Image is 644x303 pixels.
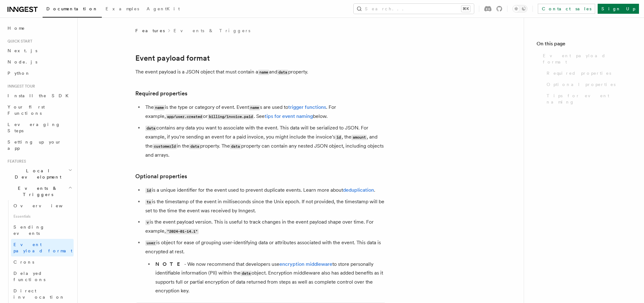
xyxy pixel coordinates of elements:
[5,136,74,154] a: Setting up your app
[13,271,45,282] span: Delayed functions
[461,6,470,12] kbd: ⌘K
[288,104,326,110] a: trigger functions
[143,186,386,195] li: is a unique identifier for the event used to prevent duplicate events. Learn more about .
[5,56,74,68] a: Node.js
[544,68,631,79] a: Required properties
[145,240,156,246] code: user
[208,114,254,119] code: billing/invoice.paid
[145,199,152,205] code: ts
[135,54,210,63] a: Event payload format
[8,59,37,64] span: Node.js
[230,144,241,149] code: data
[8,93,72,98] span: Install the SDK
[155,261,184,267] strong: NOTE
[13,203,78,208] span: Overview
[537,40,631,50] h4: On this page
[135,68,386,77] p: The event payload is a JSON object that must contain a and property.
[189,144,200,149] code: data
[166,229,199,234] code: "2024-01-14.1"
[543,53,631,65] span: Event payload format
[547,81,615,88] span: Optional properties
[102,2,143,17] a: Examples
[8,48,37,53] span: Next.js
[11,256,74,268] a: Crons
[174,28,250,34] a: Events & Triggers
[145,126,156,131] code: data
[547,93,631,105] span: Tips for event naming
[106,6,139,11] span: Examples
[11,211,74,221] span: Essentials
[354,4,474,14] button: Search...⌘K
[5,185,68,198] span: Events & Triggers
[153,260,386,295] li: - We now recommend that developers use to store personally identifiable information (PII) within ...
[143,2,184,17] a: AgentKit
[5,45,74,56] a: Next.js
[343,187,374,193] a: deduplication
[13,242,72,253] span: Event payload format
[5,101,74,119] a: Your first Functions
[147,6,180,11] span: AgentKit
[544,90,631,108] a: Tips for event naming
[13,225,45,236] span: Sending events
[351,135,367,140] code: amount
[143,238,386,295] li: is object for ease of grouping user-identifying data or attributes associated with the event. Thi...
[258,70,269,75] code: name
[135,28,165,34] span: Features
[43,2,102,18] a: Documentation
[143,124,386,159] li: contains any data you want to associate with the event. This data will be serialized to JSON. For...
[11,239,74,256] a: Event payload format
[11,268,74,285] a: Delayed functions
[154,105,165,110] code: name
[279,261,332,267] a: encryption middleware
[5,183,74,200] button: Events & Triggers
[5,90,74,101] a: Install the SDK
[11,285,74,303] a: Direct invocation
[547,70,611,76] span: Required properties
[8,71,30,76] span: Python
[5,119,74,136] a: Leveraging Steps
[8,139,61,151] span: Setting up your app
[598,4,639,14] a: Sign Up
[153,144,177,149] code: customerId
[13,260,34,265] span: Crons
[265,113,313,119] a: tips for event naming
[135,89,187,98] a: Required properties
[143,218,386,236] li: is the event payload version. This is useful to track changes in the event payload shape over tim...
[11,221,74,239] a: Sending events
[8,25,25,31] span: Home
[538,4,595,14] a: Contact sales
[143,197,386,215] li: is the timestamp of the event in milliseconds since the Unix epoch. If not provided, the timestam...
[166,114,203,119] code: app/user.created
[145,220,150,225] code: v
[5,39,32,44] span: Quick start
[13,288,65,300] span: Direct invocation
[241,271,252,276] code: data
[5,23,74,34] a: Home
[11,200,74,211] a: Overview
[5,165,74,183] button: Local Development
[277,70,288,75] code: data
[5,68,74,79] a: Python
[8,122,60,133] span: Leveraging Steps
[8,104,45,116] span: Your first Functions
[46,6,98,11] span: Documentation
[135,172,187,181] a: Optional properties
[143,103,386,121] li: The is the type or category of event. Event s are used to . For example, or . See below.
[512,5,527,13] button: Toggle dark mode
[335,135,342,140] code: id
[540,50,631,68] a: Event payload format
[145,188,152,193] code: id
[5,84,35,89] span: Inngest tour
[249,105,260,110] code: name
[544,79,631,90] a: Optional properties
[5,168,68,180] span: Local Development
[5,159,26,164] span: Features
